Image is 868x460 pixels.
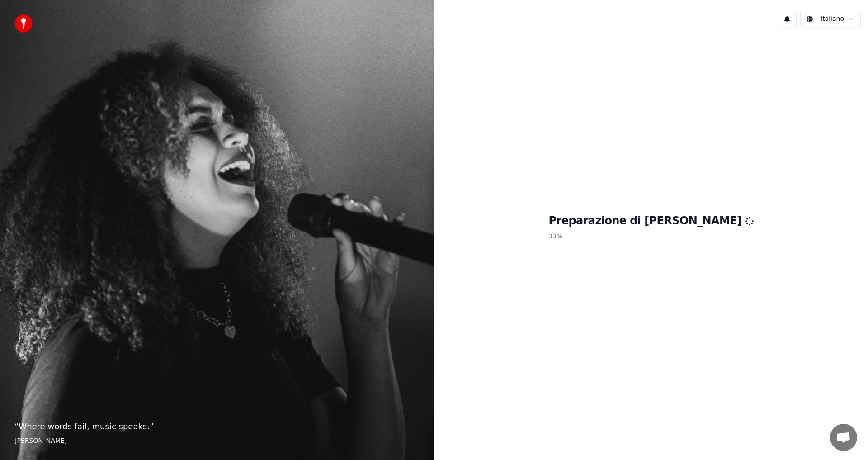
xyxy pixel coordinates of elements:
[549,228,754,245] p: 33 %
[14,14,33,33] img: youka
[14,420,420,433] p: “ Where words fail, music speaks. ”
[549,214,754,228] h1: Preparazione di [PERSON_NAME]
[830,424,857,451] div: Aprire la chat
[14,436,420,446] footer: [PERSON_NAME]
